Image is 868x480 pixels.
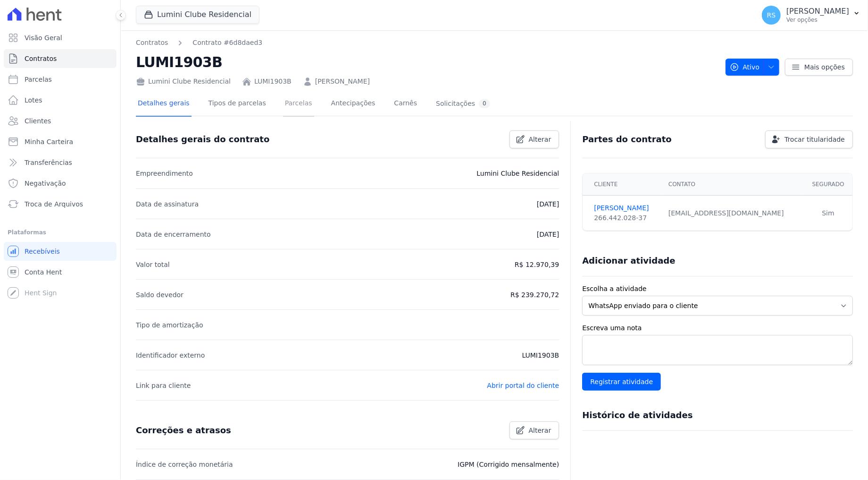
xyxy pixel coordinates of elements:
[4,195,117,214] a: Troca de Arquivos
[136,38,718,48] nav: Breadcrumb
[804,196,852,231] td: Sim
[4,70,117,89] a: Parcelas
[730,59,760,76] span: Ativo
[582,323,853,333] label: Escreva uma nota
[136,168,193,179] p: Empreendimento
[786,16,849,24] p: Ver opções
[4,263,117,282] a: Conta Hent
[136,51,718,73] h2: LUMI1903B
[136,92,192,117] a: Detalhes gerais
[765,130,853,148] a: Trocar titularidade
[582,284,853,294] label: Escolha a atividade
[8,227,113,238] div: Plataformas
[479,99,490,108] div: 0
[4,91,117,110] a: Lotes
[25,179,66,188] span: Negativação
[136,229,211,240] p: Data de encerramento
[458,459,559,470] p: IGPM (Corrigido mensalmente)
[785,59,853,76] a: Mais opções
[726,59,780,76] button: Ativo
[786,7,849,16] p: [PERSON_NAME]
[136,38,262,48] nav: Breadcrumb
[136,38,168,48] a: Contratos
[392,92,419,117] a: Carnês
[594,203,657,213] a: [PERSON_NAME]
[537,198,559,210] p: [DATE]
[668,208,798,218] div: [EMAIL_ADDRESS][DOMAIN_NAME]
[329,92,377,117] a: Antecipações
[136,198,199,210] p: Data de assinatura
[767,12,776,18] span: RS
[136,289,184,300] p: Saldo devedor
[476,168,559,179] p: Lumini Clube Residencial
[804,62,845,72] span: Mais opções
[136,319,203,331] p: Tipo de amortização
[25,137,73,146] span: Minha Carteira
[4,153,117,172] a: Transferências
[25,247,60,256] span: Recebíveis
[25,267,62,277] span: Conta Hent
[522,350,559,361] p: LUMI1903B
[436,99,490,108] div: Solicitações
[583,173,663,196] th: Cliente
[4,132,117,151] a: Minha Carteira
[509,421,559,439] a: Alterar
[136,259,170,270] p: Valor total
[594,213,657,223] div: 266.442.028-37
[529,135,551,144] span: Alterar
[192,38,262,48] a: Contrato #6d8daed3
[25,116,51,126] span: Clientes
[582,410,693,421] h3: Histórico de atividades
[754,2,868,28] button: RS [PERSON_NAME] Ver opções
[315,77,370,86] a: [PERSON_NAME]
[4,174,117,193] a: Negativação
[509,130,559,148] a: Alterar
[804,173,852,196] th: Segurado
[529,426,551,435] span: Alterar
[434,92,492,117] a: Solicitações0
[25,199,83,209] span: Troca de Arquivos
[4,49,117,68] a: Contratos
[254,77,292,86] a: LUMI1903B
[515,259,559,270] p: R$ 12.970,39
[283,92,314,117] a: Parcelas
[25,75,52,84] span: Parcelas
[136,6,259,24] button: Lumini Clube Residencial
[136,380,191,391] p: Link para cliente
[4,111,117,130] a: Clientes
[25,33,62,43] span: Visão Geral
[537,229,559,240] p: [DATE]
[25,95,42,105] span: Lotes
[785,135,845,144] span: Trocar titularidade
[136,350,205,361] p: Identificador externo
[487,382,559,389] a: Abrir portal do cliente
[582,134,672,145] h3: Partes do contrato
[25,54,57,63] span: Contratos
[136,77,231,86] div: Lumini Clube Residencial
[136,459,233,470] p: Índice de correção monetária
[25,158,72,167] span: Transferências
[4,28,117,47] a: Visão Geral
[663,173,804,196] th: Contato
[136,134,269,145] h3: Detalhes gerais do contrato
[136,425,231,436] h3: Correções e atrasos
[582,373,661,391] input: Registrar atividade
[207,92,268,117] a: Tipos de parcelas
[4,242,117,261] a: Recebíveis
[582,255,675,266] h3: Adicionar atividade
[510,289,559,300] p: R$ 239.270,72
